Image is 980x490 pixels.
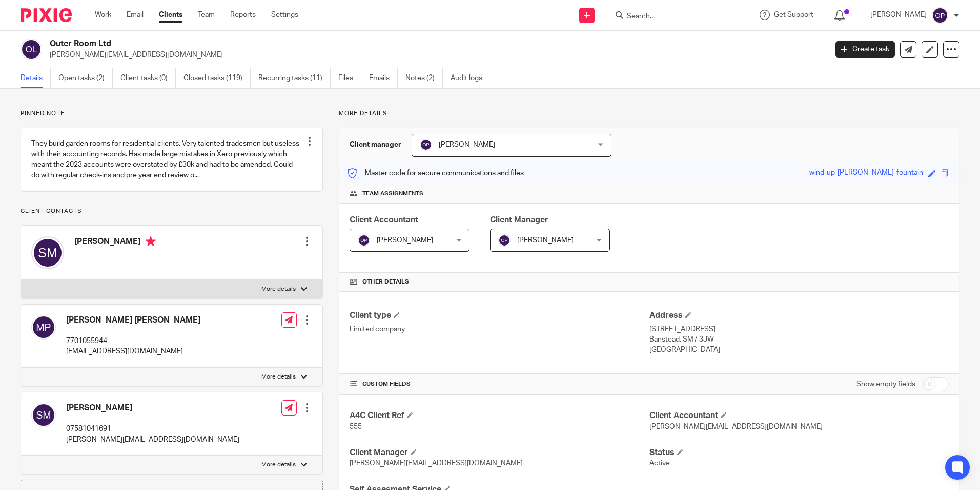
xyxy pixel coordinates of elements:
[230,10,256,20] a: Reports
[350,460,523,467] span: [PERSON_NAME][EMAIL_ADDRESS][DOMAIN_NAME]
[271,10,298,20] a: Settings
[21,39,42,60] img: svg%3E
[21,8,72,22] img: Pixie
[198,10,215,20] a: Team
[405,68,443,88] a: Notes (2)
[420,139,432,151] img: svg%3E
[339,109,959,118] p: More details
[350,423,362,430] span: 555
[347,168,524,178] p: Master code for secure communications and files
[21,109,323,118] p: Pinned note
[809,167,923,179] div: wind-up-[PERSON_NAME]-fountain
[649,345,949,355] p: [GEOGRAPHIC_DATA]
[58,68,113,88] a: Open tasks (2)
[50,39,666,49] h2: Outer Room Ltd
[66,424,239,434] p: 07581041691
[31,403,56,427] img: svg%3E
[50,50,820,60] p: [PERSON_NAME][EMAIL_ADDRESS][DOMAIN_NAME]
[159,10,182,20] a: Clients
[932,7,948,24] img: svg%3E
[649,410,949,421] h4: Client Accountant
[183,68,251,88] a: Closed tasks (119)
[350,310,649,321] h4: Client type
[498,234,511,247] img: svg%3E
[369,68,398,88] a: Emails
[490,216,548,224] span: Client Manager
[451,68,490,88] a: Audit logs
[66,346,200,356] p: [EMAIL_ADDRESS][DOMAIN_NAME]
[66,403,239,413] h4: [PERSON_NAME]
[350,140,401,150] h3: Client manager
[338,68,361,88] a: Files
[261,461,296,469] p: More details
[127,10,144,20] a: Email
[649,447,949,458] h4: Status
[626,12,718,22] input: Search
[362,190,423,198] span: Team assignments
[649,310,949,321] h4: Address
[649,334,949,345] p: Banstead, SM7 3JW
[261,373,296,381] p: More details
[774,11,813,18] span: Get Support
[95,10,111,20] a: Work
[21,68,51,88] a: Details
[350,380,649,388] h4: CUSTOM FIELDS
[261,285,296,293] p: More details
[377,237,433,244] span: [PERSON_NAME]
[66,315,200,326] h4: [PERSON_NAME] [PERSON_NAME]
[21,207,323,215] p: Client contacts
[362,278,409,286] span: Other details
[870,10,927,20] p: [PERSON_NAME]
[358,234,370,247] img: svg%3E
[649,423,823,430] span: [PERSON_NAME][EMAIL_ADDRESS][DOMAIN_NAME]
[66,336,200,346] p: 7701055944
[258,68,331,88] a: Recurring tasks (11)
[517,237,574,244] span: [PERSON_NAME]
[439,141,495,148] span: [PERSON_NAME]
[649,324,949,334] p: [STREET_ADDRESS]
[120,68,176,88] a: Client tasks (0)
[649,460,670,467] span: Active
[146,236,156,247] i: Primary
[31,236,64,269] img: svg%3E
[31,315,56,340] img: svg%3E
[66,435,239,445] p: [PERSON_NAME][EMAIL_ADDRESS][DOMAIN_NAME]
[350,410,649,421] h4: A4C Client Ref
[856,379,915,389] label: Show empty fields
[350,324,649,334] p: Limited company
[74,236,156,249] h4: [PERSON_NAME]
[350,216,418,224] span: Client Accountant
[350,447,649,458] h4: Client Manager
[835,41,895,58] a: Create task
